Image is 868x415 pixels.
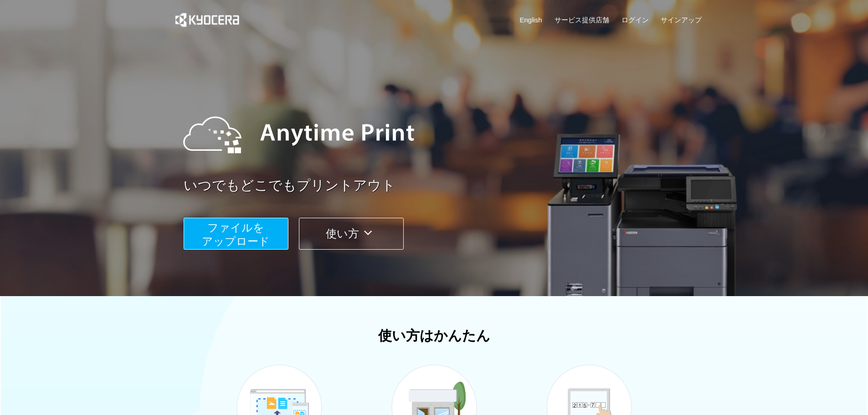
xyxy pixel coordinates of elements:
span: ファイルを ​​アップロード [202,221,270,247]
a: いつでもどこでもプリントアウト [184,176,708,195]
a: ログイン [621,15,649,25]
button: ファイルを​​アップロード [184,218,288,250]
a: サインアップ [661,15,702,25]
button: 使い方 [299,218,404,250]
a: サービス提供店舗 [555,15,609,25]
a: English [520,15,542,25]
